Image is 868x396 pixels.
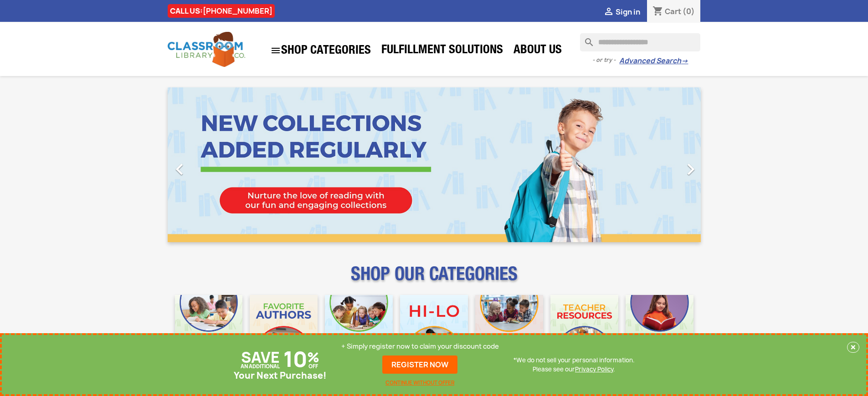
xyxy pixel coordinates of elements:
a: Advanced Search→ [619,56,688,66]
div: CALL US: [168,4,275,18]
a: SHOP CATEGORIES [266,41,375,61]
img: CLC_HiLo_Mobile.jpg [400,295,468,363]
a: About Us [509,42,566,60]
a: Next [621,87,701,242]
img: CLC_Phonics_And_Decodables_Mobile.jpg [325,295,393,363]
img: CLC_Fiction_Nonfiction_Mobile.jpg [475,295,543,363]
span: → [681,56,688,66]
span: Cart [665,6,681,16]
img: CLC_Bulk_Mobile.jpg [175,295,243,363]
img: CLC_Teacher_Resources_Mobile.jpg [550,295,618,363]
i:  [168,158,191,181]
span: (0) [683,6,695,16]
span: - or try - [592,56,619,65]
input: Search [580,33,700,51]
ul: Carousel container [168,87,701,242]
p: SHOP OUR CATEGORIES [168,271,701,288]
i: search [580,33,591,44]
a: [PHONE_NUMBER] [203,6,272,16]
a: Fulfillment Solutions [377,42,508,60]
a:  Sign in [603,7,640,17]
i:  [270,45,281,56]
img: CLC_Dyslexia_Mobile.jpg [626,295,693,363]
i:  [603,7,614,18]
span: Sign in [616,7,640,17]
a: Previous [168,87,248,242]
i:  [679,158,702,181]
img: CLC_Favorite_Authors_Mobile.jpg [250,295,318,363]
i: shopping_cart [652,6,663,17]
img: Classroom Library Company [168,32,245,67]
